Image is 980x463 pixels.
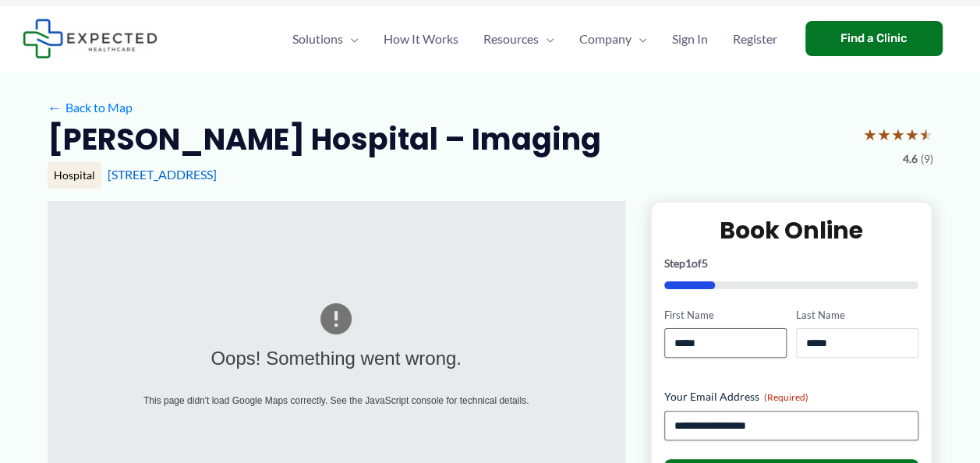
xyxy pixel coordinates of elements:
[343,12,359,66] span: Menu Toggle
[579,12,632,66] span: Company
[48,120,601,158] h2: [PERSON_NAME] Hospital – Imaging
[23,19,157,58] img: Expected Healthcare Logo - side, dark font, small
[483,12,539,66] span: Resources
[685,256,692,270] span: 1
[664,308,787,323] label: First Name
[672,12,708,66] span: Sign In
[471,12,567,66] a: ResourcesMenu Toggle
[764,391,808,403] span: (Required)
[921,149,933,169] span: (9)
[796,308,918,323] label: Last Name
[109,341,564,376] div: Oops! Something went wrong.
[702,256,708,270] span: 5
[371,12,471,66] a: How It Works
[280,12,371,66] a: SolutionsMenu Toggle
[48,96,133,119] a: ←Back to Map
[384,12,458,66] span: How It Works
[539,12,554,66] span: Menu Toggle
[877,120,891,149] span: ★
[919,120,933,149] span: ★
[280,12,790,66] nav: Primary Site Navigation
[905,120,919,149] span: ★
[48,100,62,115] span: ←
[632,12,647,66] span: Menu Toggle
[863,120,877,149] span: ★
[720,12,790,66] a: Register
[805,21,943,56] a: Find a Clinic
[891,120,905,149] span: ★
[664,389,919,405] label: Your Email Address
[664,258,919,269] p: Step of
[567,12,660,66] a: CompanyMenu Toggle
[903,149,918,169] span: 4.6
[664,215,919,246] h2: Book Online
[48,162,101,189] div: Hospital
[733,12,777,66] span: Register
[660,12,720,66] a: Sign In
[108,167,217,182] a: [STREET_ADDRESS]
[292,12,343,66] span: Solutions
[109,392,564,409] div: This page didn't load Google Maps correctly. See the JavaScript console for technical details.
